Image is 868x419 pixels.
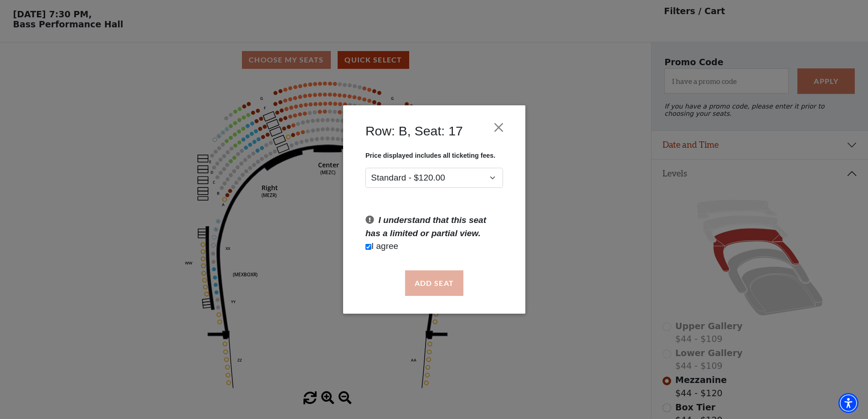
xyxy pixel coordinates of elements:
input: Checkbox field [365,244,371,250]
button: Close [490,119,507,136]
h4: Row: B, Seat: 17 [365,123,463,139]
p: Price displayed includes all ticketing fees. [365,152,503,159]
p: I agree [365,240,503,253]
p: I understand that this seat has a limited or partial view. [365,214,503,240]
button: Add Seat [405,270,463,296]
div: Accessibility Menu [838,393,858,413]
